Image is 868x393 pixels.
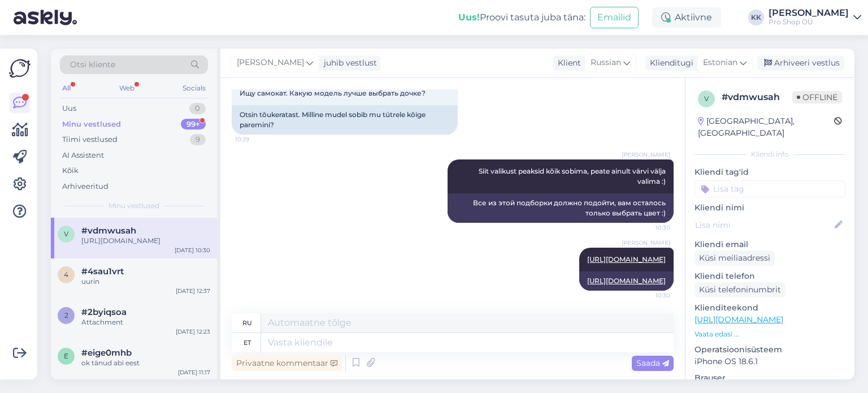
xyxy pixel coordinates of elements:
[591,57,621,69] span: Russian
[81,317,210,327] div: Attachment
[695,344,845,356] p: Operatsioonisüsteem
[181,119,206,130] div: 99+
[62,150,104,161] div: AI Assistent
[695,329,845,339] p: Vaata edasi ...
[62,103,76,114] div: Uus
[237,57,304,69] span: [PERSON_NAME]
[244,333,251,352] div: et
[553,57,581,69] div: Klient
[587,255,666,264] a: [URL][DOMAIN_NAME]
[64,230,68,238] span: v
[62,119,121,130] div: Minu vestlused
[242,313,252,332] div: ru
[60,81,73,96] div: All
[695,314,783,325] a: [URL][DOMAIN_NAME]
[769,8,861,27] a: [PERSON_NAME]Pro Shop OÜ
[81,277,210,287] div: uurin
[590,7,639,28] button: Emailid
[232,356,342,371] div: Privaatne kommentaar
[62,134,118,145] div: Tiimi vestlused
[695,282,785,297] div: Küsi telefoninumbrit
[176,287,210,295] div: [DATE] 12:37
[458,12,480,23] b: Uus!
[695,239,845,251] p: Kliendi email
[636,358,669,368] span: Saada
[62,181,108,192] div: Arhiveeritud
[622,150,670,159] span: [PERSON_NAME]
[9,58,31,79] img: Askly Logo
[178,368,210,377] div: [DATE] 11:17
[695,149,845,159] div: Kliendi info
[189,103,206,114] div: 0
[703,57,737,69] span: Estonian
[652,7,721,28] div: Aktiivne
[769,18,849,27] div: Pro Shop OÜ
[695,372,845,384] p: Brauser
[722,90,792,104] div: # vdmwusah
[81,236,210,246] div: [URL][DOMAIN_NAME]
[695,180,845,197] input: Lisa tag
[64,352,68,360] span: e
[81,307,127,317] span: #2byiqsoa
[757,55,844,71] div: Arhiveeri vestlus
[695,270,845,282] p: Kliendi telefon
[645,57,693,69] div: Klienditugi
[698,115,834,139] div: [GEOGRAPHIC_DATA], [GEOGRAPHIC_DATA]
[232,105,458,135] div: Otsin tõukeratast. Milline mudel sobib mu tütrele kõige paremini?
[628,223,670,232] span: 10:30
[695,251,775,266] div: Küsi meiliaadressi
[448,193,674,223] div: Все из этой подборки должно подойти, вам осталось только выбрать цвет :)
[587,277,666,285] a: [URL][DOMAIN_NAME]
[70,59,115,71] span: Otsi kliente
[62,165,79,176] div: Kõik
[695,302,845,314] p: Klienditeekond
[792,91,842,103] span: Offline
[175,246,210,254] div: [DATE] 10:30
[769,8,849,18] div: [PERSON_NAME]
[108,201,159,211] span: Minu vestlused
[81,348,132,358] span: #eige0mhb
[319,57,377,69] div: juhib vestlust
[81,266,124,277] span: #4sau1vrt
[240,89,426,97] span: Ищу самокат. Какую модель лучше выбрать дочке?
[628,291,670,300] span: 10:30
[695,166,845,178] p: Kliendi tag'id
[176,327,210,336] div: [DATE] 12:23
[81,226,136,236] span: #vdmwusah
[622,239,670,247] span: [PERSON_NAME]
[695,219,832,231] input: Lisa nimi
[235,135,277,144] span: 10:29
[695,202,845,214] p: Kliendi nimi
[695,356,845,368] p: iPhone OS 18.6.1
[748,10,764,25] div: KK
[180,81,208,96] div: Socials
[704,94,709,103] span: v
[64,311,68,319] span: 2
[190,134,206,145] div: 9
[458,11,585,24] div: Proovi tasuta juba täna:
[64,270,68,279] span: 4
[81,358,210,368] div: ok tänud abi eest
[117,81,137,96] div: Web
[479,167,667,185] span: Siit valikust peaksid kõik sobima, peate ainult värvi välja valima :)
